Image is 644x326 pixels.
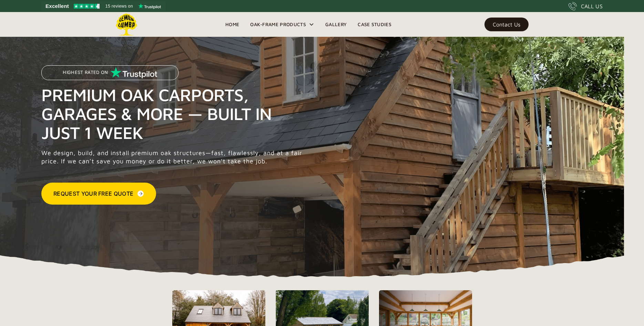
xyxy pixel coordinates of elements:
p: Highest Rated on [63,70,108,75]
div: CALL US [581,2,603,10]
img: Trustpilot logo [138,3,161,9]
a: Case Studies [352,19,397,30]
span: Excellent [45,2,69,10]
a: See Lemon Lumba reviews on Trustpilot [41,1,166,11]
div: Oak-Frame Products [245,12,320,37]
a: Gallery [320,19,352,30]
div: Contact Us [493,22,520,27]
img: Trustpilot 4.5 stars [74,4,100,9]
a: Highest Rated on [41,65,178,85]
a: Home [220,19,245,30]
a: CALL US [569,2,603,10]
div: Oak-Frame Products [250,20,306,29]
div: Request Your Free Quote [53,189,133,198]
p: We design, build, and install premium oak structures—fast, flawlessly, and at a fair price. If we... [41,149,306,165]
a: Contact Us [484,18,529,31]
a: Request Your Free Quote [41,183,156,205]
h1: Premium Oak Carports, Garages & More — Built in Just 1 Week [41,85,306,142]
span: 15 reviews on [105,2,133,10]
